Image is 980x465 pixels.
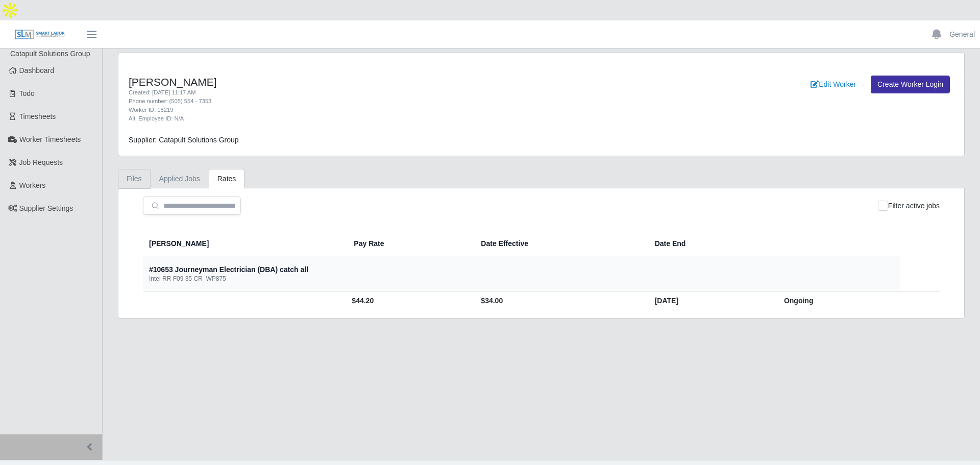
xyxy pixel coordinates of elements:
a: Edit Worker [804,76,863,93]
th: Date Effective [473,231,646,256]
span: Todo [19,89,35,97]
td: [DATE] [647,291,776,310]
div: Filter active jobs [878,197,940,215]
a: General [949,29,975,40]
div: Intel RR F09 35 CR_WP875 [149,275,226,283]
div: Phone number: (505) 554 - 7353 [129,97,604,106]
td: $44.20 [346,291,473,310]
a: Applied Jobs [151,169,209,189]
span: Workers [19,181,46,189]
div: Alt. Employee ID: N/A [129,114,604,123]
span: Dashboard [19,66,55,75]
a: Rates [209,169,245,189]
th: Pay Rate [346,231,473,256]
span: Timesheets [19,112,56,120]
a: Files [118,169,151,189]
img: SLM Logo [14,29,65,40]
span: Worker Timesheets [19,135,81,143]
td: Ongoing [776,291,901,310]
th: [PERSON_NAME] [143,231,346,256]
th: Date End [647,231,776,256]
div: #10653 Journeyman Electrician (DBA) catch all [149,264,308,275]
div: Worker ID: 18219 [129,106,604,114]
span: Catapult Solutions Group [10,50,90,58]
a: Create Worker Login [871,76,950,93]
h4: [PERSON_NAME] [129,76,604,88]
span: Job Requests [19,158,63,166]
span: Supplier: Catapult Solutions Group [129,136,239,144]
span: Supplier Settings [19,204,73,212]
td: $34.00 [473,291,646,310]
div: Created: [DATE] 11:17 AM [129,88,604,97]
